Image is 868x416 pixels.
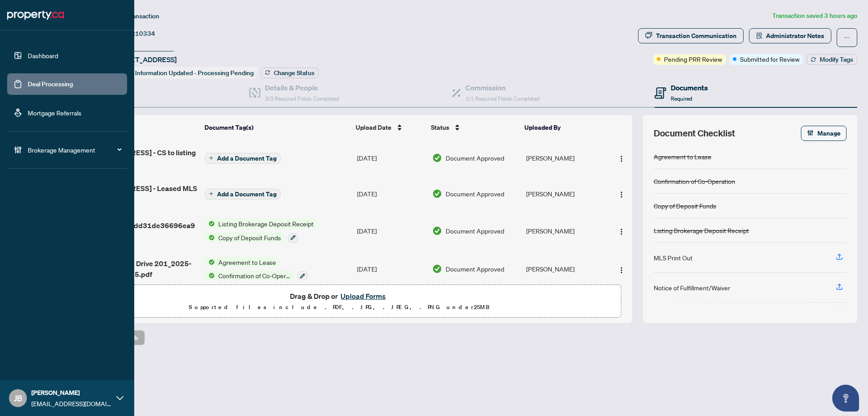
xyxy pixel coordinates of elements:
[209,156,213,160] span: plus
[772,11,857,21] article: Transaction saved 3 hours ago
[353,176,429,212] td: [DATE]
[431,123,449,132] span: Status
[614,224,629,238] button: Logo
[205,188,281,200] button: Add a Document Tag
[7,8,64,22] img: logo
[749,28,831,43] button: Administrator Notes
[614,151,629,165] button: Logo
[432,189,442,199] img: Document Status
[638,28,744,43] button: Transaction Communication
[465,95,540,102] span: 1/1 Required Fields Completed
[205,152,281,164] button: Add a Document Tag
[654,225,749,235] div: Listing Brokerage Deposit Receipt
[83,220,198,242] span: 37b5c9f1ff0b9dd31de36696ea90be6.jpg
[28,145,121,155] span: Brokerage Management
[205,219,317,243] button: Status IconListing Brokerage Deposit ReceiptStatus IconCopy of Deposit Funds
[265,95,339,102] span: 3/3 Required Fields Completed
[205,189,281,200] button: Add a Document Tag
[135,30,155,38] span: 10334
[618,191,625,198] img: Logo
[820,56,853,63] span: Modify Tags
[205,271,215,280] img: Status Icon
[58,285,621,318] span: Drag & Drop orUpload FormsSupported files include .PDF, .JPG, .JPEG, .PNG under25MB
[217,191,277,197] span: Add a Document Tag
[135,69,254,77] span: Information Updated - Processing Pending
[523,250,605,289] td: [PERSON_NAME]
[832,385,859,412] button: Open asap
[28,109,81,117] a: Mortgage Referrals
[274,70,315,76] span: Change Status
[654,176,735,186] div: Confirmation of Co-Operation
[265,82,339,93] h4: Details & People
[111,12,159,20] span: View Transaction
[432,264,442,274] img: Document Status
[671,95,692,102] span: Required
[427,115,521,140] th: Status
[664,54,722,64] span: Pending PRR Review
[290,290,388,302] span: Drag & Drop or
[618,267,625,274] img: Logo
[215,233,285,242] span: Copy of Deposit Funds
[807,54,857,65] button: Modify Tags
[83,183,198,204] span: [STREET_ADDRESS] - Leased MLS listing.pdf
[28,80,73,88] a: Deal Processing
[201,115,353,140] th: Document Tag(s)
[432,226,442,236] img: Document Status
[817,126,841,140] span: Manage
[766,29,824,43] span: Administrator Notes
[205,219,215,229] img: Status Icon
[654,201,716,211] div: Copy of Deposit Funds
[215,271,294,280] span: Confirmation of Co-Operation
[844,34,850,41] span: ellipsis
[432,153,442,163] img: Document Status
[111,67,257,79] div: Status:
[446,226,504,236] span: Document Approved
[654,127,735,140] span: Document Checklist
[654,253,693,263] div: MLS Print Out
[446,153,504,163] span: Document Approved
[618,155,625,162] img: Logo
[801,126,847,141] button: Manage
[209,191,213,196] span: plus
[523,176,605,212] td: [PERSON_NAME]
[338,290,388,302] button: Upload Forms
[215,219,317,229] span: Listing Brokerage Deposit Receipt
[523,140,605,176] td: [PERSON_NAME]
[217,155,277,161] span: Add a Document Tag
[205,257,215,267] img: Status Icon
[446,189,504,199] span: Document Approved
[353,212,429,250] td: [DATE]
[80,115,201,140] th: (6) File Name
[352,115,427,140] th: Upload Date
[618,228,625,235] img: Logo
[31,388,112,398] span: [PERSON_NAME]
[656,29,736,43] div: Transaction Communication
[111,54,177,65] span: [STREET_ADDRESS]
[356,123,391,132] span: Upload Date
[671,82,708,93] h4: Documents
[740,54,800,64] span: Submitted for Review
[446,264,504,274] span: Document Approved
[31,399,112,408] span: [EMAIL_ADDRESS][DOMAIN_NAME]
[614,187,629,201] button: Logo
[654,152,711,161] div: Agreement to Lease
[523,212,605,250] td: [PERSON_NAME]
[83,258,198,280] span: 80 Orchid Place Drive 201_2025-08-25 18_33_55.pdf
[205,233,215,242] img: Status Icon
[261,68,319,78] button: Change Status
[83,147,198,169] span: [STREET_ADDRESS] - CS to listing brokerage.pdf
[465,82,540,93] h4: Commission
[205,257,307,281] button: Status IconAgreement to LeaseStatus IconConfirmation of Co-Operation
[614,262,629,276] button: Logo
[205,153,281,164] button: Add a Document Tag
[28,51,58,59] a: Dashboard
[215,257,280,267] span: Agreement to Lease
[353,140,429,176] td: [DATE]
[521,115,604,140] th: Uploaded By
[63,302,616,313] p: Supported files include .PDF, .JPG, .JPEG, .PNG under 25 MB
[654,283,730,293] div: Notice of Fulfillment/Waiver
[353,250,429,289] td: [DATE]
[756,33,762,39] span: solution
[14,392,22,404] span: JB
